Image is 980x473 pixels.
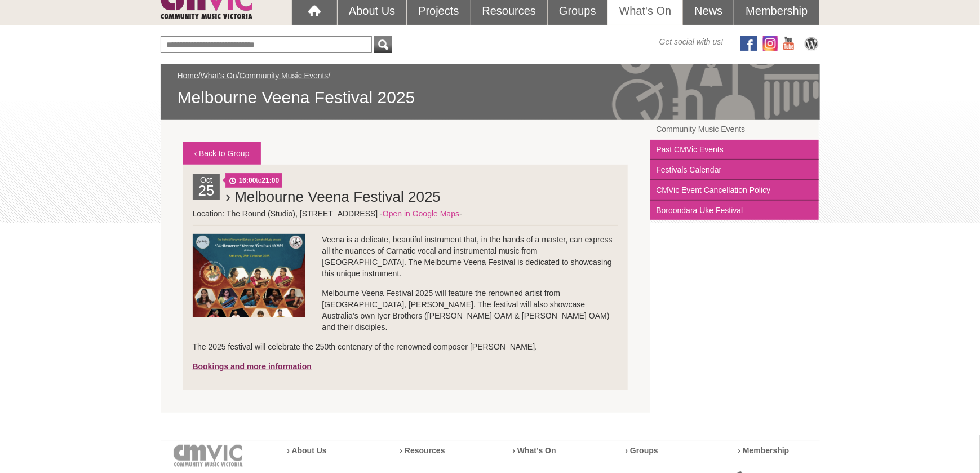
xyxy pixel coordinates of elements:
a: Open in Google Maps [383,209,459,218]
p: Veena is a delicate, beautiful instrument that, in the hands of a master, can express all the nua... [193,234,619,279]
a: Community Music Events [650,120,819,140]
a: Past CMVic Events [650,140,819,160]
span: to [225,173,282,188]
a: Boroondara Uke Festival [650,201,819,220]
a: › Membership [738,446,790,455]
strong: 21:00 [261,176,279,184]
div: Oct [193,174,220,200]
img: Melb_Veena_Festival_2025.png [193,234,305,317]
p: The 2025 festival will celebrate the 250th centenary of the renowned composer [PERSON_NAME]. [193,341,619,352]
a: › About Us [287,446,327,455]
a: Bookings and more information [193,362,312,371]
img: icon-instagram.png [763,36,778,51]
a: › What’s On [513,446,556,455]
img: cmvic-logo-footer.png [174,445,243,467]
a: ‹ Back to Group [183,142,261,165]
h2: 25 [196,185,218,200]
a: Home [178,71,198,80]
a: Community Music Events [240,71,329,80]
a: CMVic Event Cancellation Policy [650,180,819,201]
a: › Resources [400,446,445,455]
strong: 16:00 [239,176,256,184]
a: What's On [201,71,237,80]
span: Get social with us! [659,36,724,47]
a: › Groups [626,446,658,455]
li: Location: The Round (Studio), [STREET_ADDRESS] - - [183,165,628,390]
span: Melbourne Veena Festival 2025 [178,87,803,108]
p: Melbourne Veena Festival 2025 will feature the renowned artist from [GEOGRAPHIC_DATA], [PERSON_NA... [193,288,619,333]
h2: › Melbourne Veena Festival 2025 [225,185,618,208]
a: Festivals Calendar [650,160,819,180]
img: CMVic Blog [803,36,820,51]
div: / / / [178,70,803,108]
